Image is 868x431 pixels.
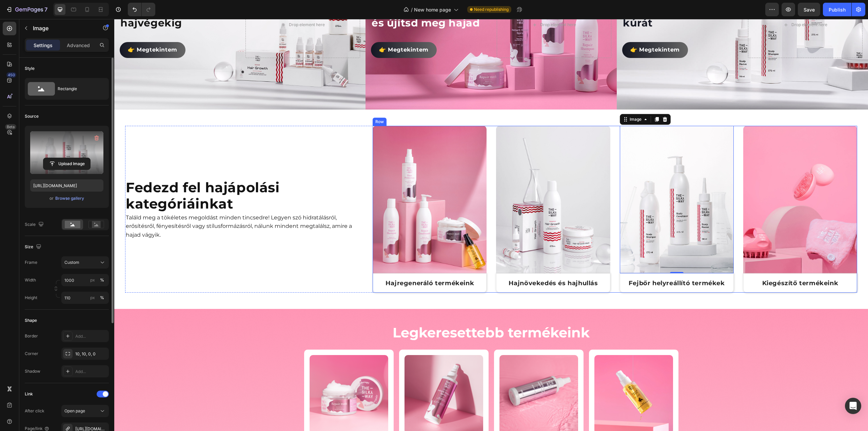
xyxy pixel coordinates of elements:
[823,3,851,16] button: Publish
[25,277,36,283] label: Width
[33,24,91,32] p: Image
[480,336,559,415] a: Argán olaj
[75,351,107,357] div: 10, 10, 0, 0
[43,158,91,170] button: Upload Image
[506,107,619,254] a: Hajregeneráló termékek károsodott hajra – TheSilkyWay sampon, balzsam, maszk és regeneráló víz
[100,295,104,301] div: %
[44,5,47,14] p: 7
[30,179,103,192] input: https://example.com/image.jpg
[414,6,451,13] span: New home page
[569,410,579,420] button: Carousel Next Arrow
[55,195,84,201] div: Browse gallery
[290,336,369,415] a: Öblítés Nélküli Instant Hajregeneráló
[25,242,43,252] div: Size
[12,194,252,220] p: Találd meg a tökéletes megoldást minden tincsedre! Legyen szó hidratálásról, erősítésről, fényesí...
[648,259,724,268] a: Kiegészítő termékeink
[394,260,484,268] strong: Hajnövekedés és hajhullás
[5,124,16,130] div: Beta
[411,6,413,13] span: /
[58,81,99,97] div: Rectangle
[90,277,95,283] div: px
[114,19,868,431] iframe: Design area
[508,23,574,39] a: 👉 Megtekintem
[394,259,484,268] a: Hajnövekedés és hajhullás
[25,113,39,119] div: Source
[382,107,496,254] a: Hajregeneráló termékek károsodott hajra – TheSilkyWay sampon, balzsam, maszk és regeneráló víz
[265,27,314,34] span: 👉 Megtekintem
[629,107,743,269] img: TheSilkyWay Hajregeneráló Sampon, Kondicionáló, Maszk és Miracle Hajregeneráló Víz rózsaszín hátt...
[845,398,861,414] div: Open Intercom Messenger
[25,220,45,229] div: Scale
[258,107,372,254] a: Hajregeneráló termékek károsodott hajra – TheSilkyWay sampon, balzsam, maszk és regeneráló víz
[67,42,90,49] p: Advanced
[128,3,155,16] div: Undo/Redo
[510,259,615,269] div: Rich Text Editor. Editing area: main
[25,333,38,339] div: Border
[3,3,51,16] button: 7
[61,274,109,286] input: px%
[25,391,33,397] div: Link
[75,333,107,339] div: Add...
[88,294,97,302] button: %
[385,336,464,415] a: Miracle Hajregeneráló Víz
[50,194,54,202] span: or
[61,405,109,417] button: Open page
[514,259,611,268] a: Fejbőr helyreállító termékek
[514,97,529,103] div: Image
[677,3,713,8] div: Drop element here
[629,107,743,254] a: Hajregeneráló termékek károsodott hajra – TheSilkyWay sampon, balzsam, maszk és regeneráló víz
[271,260,360,268] strong: Hajregeneráló termékeink
[25,351,38,357] div: Corner
[25,408,44,414] div: After click
[829,6,846,13] div: Publish
[278,305,475,322] span: Legkeresettebb termékeink
[506,107,619,269] img: TheSilkyWay Hajregeneráló Sampon, Kondicionáló, Maszk és Miracle Hajregeneráló Víz rózsaszín hátt...
[88,276,97,284] button: %
[25,65,35,72] div: Style
[516,27,566,34] span: 👉 Megtekintem
[798,3,820,16] button: Save
[25,317,37,324] div: Shape
[474,6,509,13] span: Need republishing
[6,72,16,78] div: 450
[648,260,724,268] span: Kiegészítő termékeink
[64,259,79,266] span: Custom
[12,160,252,193] p: Fedezd fel hajápolási kategóriáinkat
[25,259,37,266] label: Frame
[11,160,253,194] h2: Rich Text Editor. Editing area: main
[257,23,322,39] a: 👉 Megtekintem
[61,256,109,269] button: Custom
[55,195,84,202] button: Browse gallery
[64,408,85,413] span: Open page
[426,3,462,8] div: Drop element here
[258,107,372,269] img: TheSilkyWay Hajregeneráló Sampon, Kondicionáló, Maszk és Miracle Hajregeneráló Víz rózsaszín hátt...
[75,369,107,375] div: Add...
[90,295,95,301] div: px
[98,294,106,302] button: px
[34,42,53,49] p: Settings
[260,100,271,106] div: Row
[25,368,40,374] div: Shadow
[804,7,815,13] span: Save
[61,292,109,304] input: px%
[25,295,37,301] label: Height
[98,276,106,284] button: px
[382,107,496,269] img: TheSilkyWay Hajregeneráló Sampon, Kondicionáló, Maszk és Miracle Hajregeneráló Víz rózsaszín hátt...
[100,277,104,283] div: %
[195,336,274,415] a: Hajregeneráló Maszk
[271,259,360,268] a: Hajregeneráló termékeink
[514,260,611,268] span: Fejbőr helyreállító termékek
